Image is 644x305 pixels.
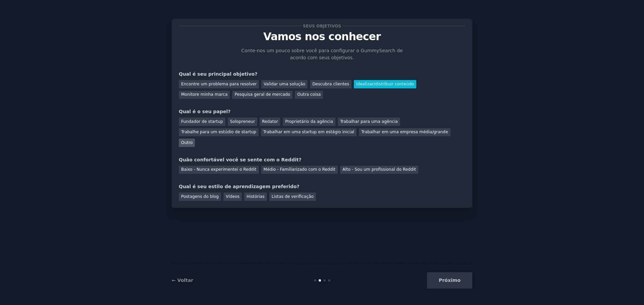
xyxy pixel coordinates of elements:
[356,82,414,86] font: Idealizar/distribuir conteúdo
[181,119,223,124] font: Fundador de startup
[181,92,227,97] font: Monitore minha marca
[340,119,398,124] font: Trabalhar para uma agência
[264,82,305,86] font: Validar uma solução
[230,119,255,124] font: Solopreneur
[272,194,314,199] font: Listas de verificação
[172,278,193,283] a: ← Voltar
[181,82,257,86] font: Encontre um problema para resolver
[234,92,290,97] font: Pesquisa geral de mercado
[262,119,278,124] font: Redator
[181,194,219,199] font: Postagens do blog
[181,130,256,134] font: Trabalhe para um estúdio de startup
[179,109,230,114] font: Qual é o seu papel?
[179,71,257,77] font: Qual é seu principal objetivo?
[312,82,349,86] font: Descubra clientes
[263,30,381,43] font: Vamos nos conhecer
[181,140,193,145] font: Outro
[303,24,341,28] font: Seus objetivos
[241,48,402,60] font: Conte-nos um pouco sobre você para configurar o GummySearch de acordo com seus objetivos.
[179,157,302,162] font: Quão confortável você se sente com o Reddit?
[264,167,335,172] font: Médio - Familiarizado com o Reddit
[181,167,257,172] font: Baixo - Nunca experimentei o Reddit
[342,167,416,172] font: Alto - Sou um profissional do Reddit
[361,130,448,134] font: Trabalhar em uma empresa média/grande
[179,184,300,189] font: Qual é seu estilo de aprendizagem preferido?
[285,119,333,124] font: Proprietário da agência
[247,194,265,199] font: Histórias
[263,130,354,134] font: Trabalhar em uma startup em estágio inicial
[297,92,321,97] font: Outra coisa
[226,194,239,199] font: Vídeos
